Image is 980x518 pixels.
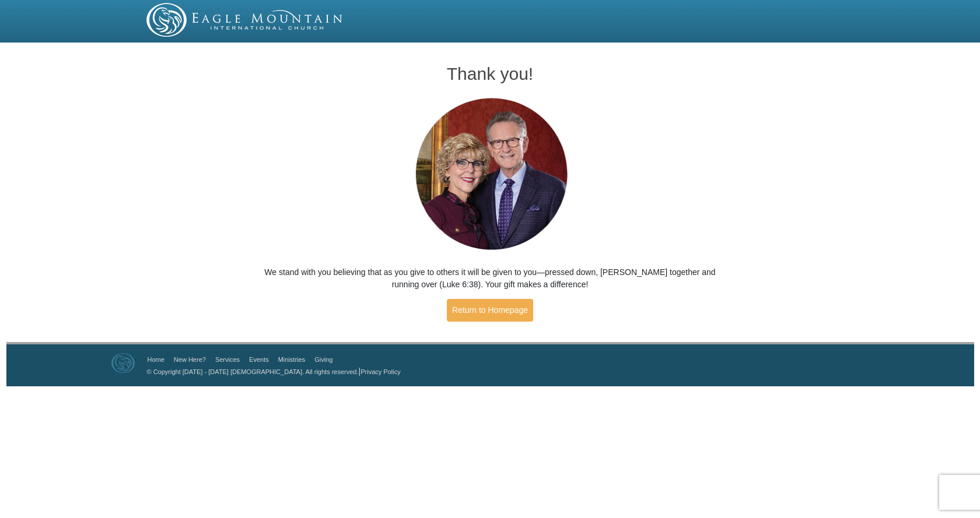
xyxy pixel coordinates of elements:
[111,353,135,373] img: Eagle Mountain International Church
[251,266,729,291] p: We stand with you believing that as you give to others it will be given to you—pressed down, [PER...
[215,356,240,363] a: Services
[360,368,400,375] a: Privacy Policy
[251,64,729,83] h1: Thank you!
[314,356,332,363] a: Giving
[249,356,269,363] a: Events
[146,3,344,37] img: EMIC
[143,365,401,378] p: |
[148,356,164,363] a: Home
[147,368,359,375] a: © Copyright [DATE] - [DATE] [DEMOGRAPHIC_DATA]. All rights reserved.
[174,356,206,363] a: New Here?
[447,299,533,322] a: Return to Homepage
[278,356,305,363] a: Ministries
[404,94,576,255] img: Pastors George and Terri Pearsons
